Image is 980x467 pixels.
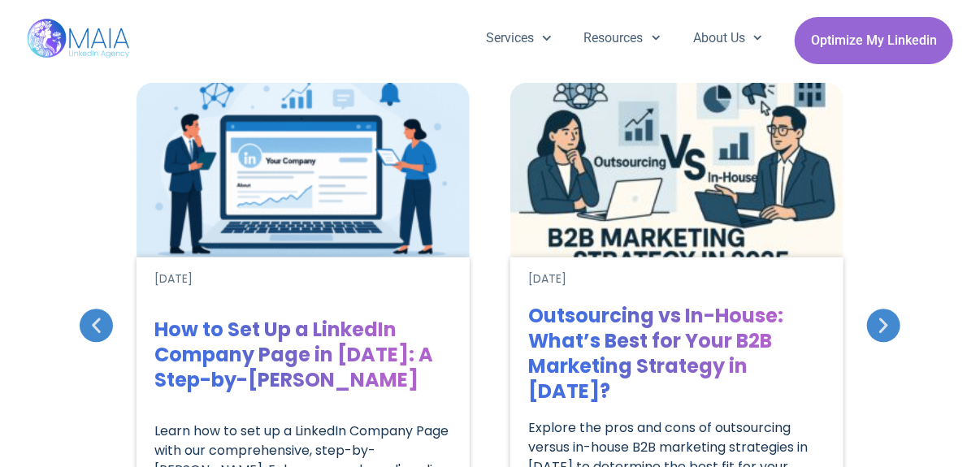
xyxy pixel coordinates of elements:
[470,17,567,59] a: Services
[470,17,778,59] nav: Menu
[528,303,826,404] h1: Outsourcing vs In-House: What’s Best for Your B2B Marketing Strategy in [DATE]?
[867,309,900,343] div: Next slide
[80,309,113,343] div: Previous slide
[154,270,193,288] a: [DATE]
[154,270,193,287] time: [DATE]
[568,17,677,59] a: Resources
[528,270,566,287] time: [DATE]
[154,317,452,392] h1: How to Set Up a LinkedIn Company Page in [DATE]: A Step-by-[PERSON_NAME]
[811,25,937,56] span: Optimize My Linkedin
[528,270,566,288] a: [DATE]
[795,17,953,64] a: Optimize My Linkedin
[677,17,778,59] a: About Us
